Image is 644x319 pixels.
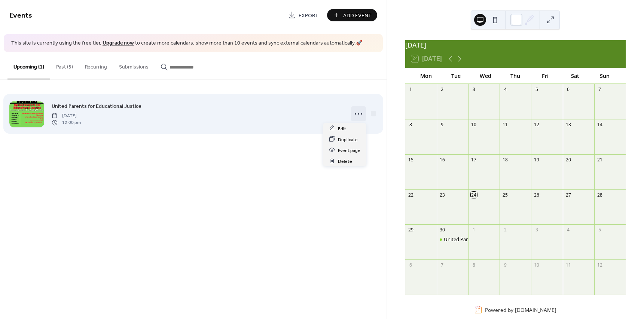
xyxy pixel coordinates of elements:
a: United Parents for Educational Justice [52,102,141,110]
button: Upcoming (1) [7,52,50,79]
div: 20 [565,157,571,163]
div: United Parents for Educational Justice [444,236,528,243]
div: 14 [596,121,603,128]
div: 10 [471,121,477,128]
button: Add Event [327,9,377,21]
div: 3 [471,86,477,92]
div: 30 [439,227,445,233]
div: 10 [534,262,540,268]
div: 12 [534,121,540,128]
div: 2 [439,86,445,92]
div: 13 [565,121,571,128]
div: 8 [471,262,477,268]
div: 11 [502,121,509,128]
div: [DATE] [405,40,626,50]
div: 1 [408,86,414,92]
button: Past (5) [50,52,79,79]
div: 9 [502,262,509,268]
div: 22 [408,192,414,198]
div: 6 [408,262,414,268]
div: 2 [502,227,509,233]
div: 1 [471,227,477,233]
div: Sun [590,68,620,83]
div: United Parents for Educational Justice [437,236,468,243]
span: [DATE] [52,112,81,119]
div: 24 [471,192,477,198]
div: 28 [596,192,603,198]
div: 4 [565,227,571,233]
div: 18 [502,157,509,163]
div: Powered by [485,306,556,313]
div: 7 [596,86,603,92]
div: 4 [502,86,509,92]
div: 29 [408,227,414,233]
div: 3 [534,227,540,233]
div: 19 [534,157,540,163]
a: [DOMAIN_NAME] [515,306,556,313]
span: Delete [338,157,352,165]
div: 5 [534,86,540,92]
span: United Parents for Educational Justice [52,102,141,110]
div: 5 [596,227,603,233]
span: Event page [338,146,360,154]
span: Add Event [343,12,372,19]
span: Events [9,8,32,23]
div: 9 [439,121,445,128]
div: 6 [565,86,571,92]
button: Recurring [79,52,113,79]
div: 7 [439,262,445,268]
div: 23 [439,192,445,198]
div: 8 [408,121,414,128]
div: 12 [596,262,603,268]
div: 15 [408,157,414,163]
span: 12:00 pm [52,119,81,126]
a: Upgrade now [103,38,134,48]
a: Export [283,9,324,21]
div: Fri [530,68,560,83]
div: Wed [471,68,501,83]
button: Submissions [113,52,155,79]
span: Edit [338,125,346,133]
div: 16 [439,157,445,163]
div: 26 [534,192,540,198]
div: 21 [596,157,603,163]
div: Mon [411,68,441,83]
div: 25 [502,192,509,198]
div: Tue [441,68,471,83]
div: Sat [560,68,590,83]
div: 11 [565,262,571,268]
span: This site is currently using the free tier. to create more calendars, show more than 10 events an... [11,40,362,47]
span: Export [299,12,318,19]
div: Thu [500,68,530,83]
div: 17 [471,157,477,163]
span: Duplicate [338,136,358,143]
div: 27 [565,192,571,198]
